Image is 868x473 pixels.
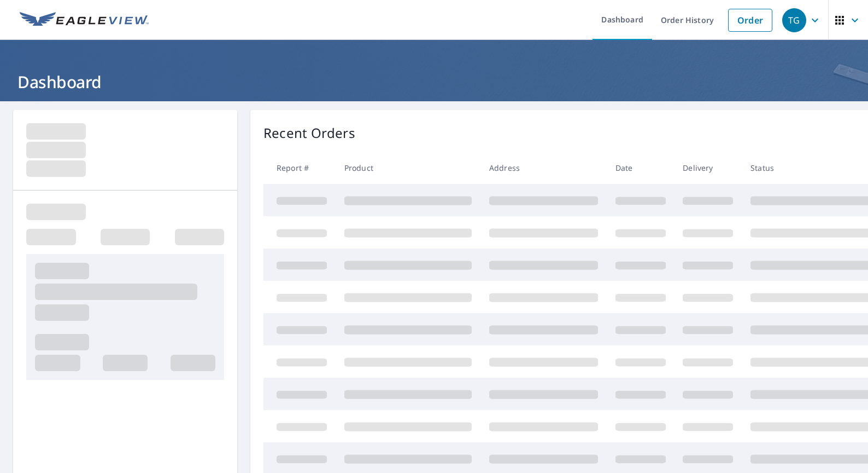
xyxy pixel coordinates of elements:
th: Delivery [674,152,742,184]
div: TG [782,8,806,32]
th: Product [336,152,480,184]
th: Report # [263,152,336,184]
th: Date [607,152,675,184]
img: EV Logo [20,12,149,28]
a: Order [728,9,772,32]
th: Address [480,152,607,184]
p: Recent Orders [263,123,355,143]
h1: Dashboard [13,71,855,93]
